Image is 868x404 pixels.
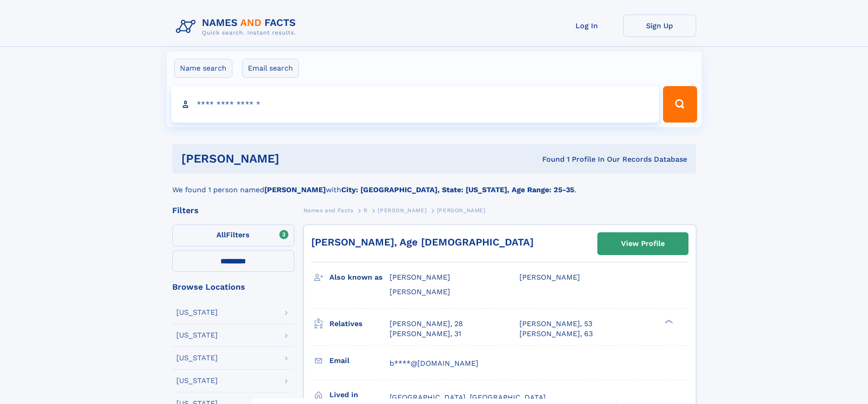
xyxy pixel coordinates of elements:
[172,206,294,215] div: Filters
[264,185,326,194] b: [PERSON_NAME]
[437,207,486,214] span: [PERSON_NAME]
[519,319,592,329] a: [PERSON_NAME], 53
[329,270,390,285] h3: Also known as
[364,207,368,214] span: R
[341,185,574,194] b: City: [GEOGRAPHIC_DATA], State: [US_STATE], Age Range: 25-35
[390,393,546,402] span: [GEOGRAPHIC_DATA], [GEOGRAPHIC_DATA]
[378,205,426,216] a: [PERSON_NAME]
[176,354,218,362] div: [US_STATE]
[390,319,463,329] a: [PERSON_NAME], 28
[519,329,593,339] a: [PERSON_NAME], 63
[172,225,294,246] label: Filters
[176,309,218,316] div: [US_STATE]
[390,329,461,339] a: [PERSON_NAME], 31
[411,154,687,164] div: Found 1 Profile In Our Records Database
[172,283,294,291] div: Browse Locations
[378,207,426,214] span: [PERSON_NAME]
[329,387,390,403] h3: Lived in
[663,318,673,324] div: ❯
[364,205,368,216] a: R
[181,153,411,164] h1: [PERSON_NAME]
[623,15,696,37] a: Sign Up
[172,15,303,39] img: Logo Names and Facts
[550,15,623,37] a: Log In
[598,233,688,255] a: View Profile
[621,233,665,254] div: View Profile
[242,59,299,78] label: Email search
[329,316,390,332] h3: Relatives
[390,273,450,281] span: [PERSON_NAME]
[519,273,580,281] span: [PERSON_NAME]
[171,86,659,123] input: search input
[174,59,232,78] label: Name search
[172,174,696,195] div: We found 1 person named with .
[311,236,534,248] a: [PERSON_NAME], Age [DEMOGRAPHIC_DATA]
[663,86,697,123] button: Search Button
[303,205,354,216] a: Names and Facts
[216,230,226,239] span: All
[176,332,218,339] div: [US_STATE]
[329,353,390,368] h3: Email
[390,287,450,296] span: [PERSON_NAME]
[176,377,218,384] div: [US_STATE]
